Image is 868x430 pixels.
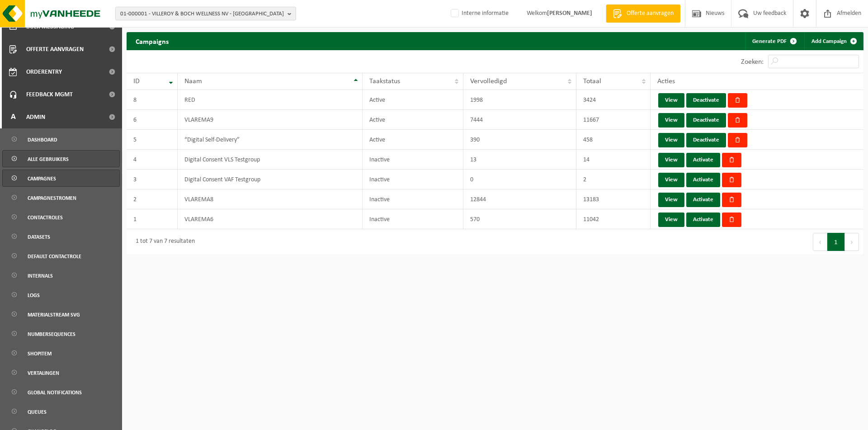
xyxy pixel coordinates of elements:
a: Add Campaign [804,32,863,50]
td: VLAREMA8 [178,189,363,209]
button: Next [845,233,859,251]
a: Numbersequences [2,325,120,342]
a: View [658,153,684,167]
a: Global notifications [2,383,120,401]
span: Totaal [583,78,601,85]
a: Vertalingen [2,364,120,381]
div: 1 tot 7 van 7 resultaten [131,234,195,250]
span: Vertalingen [28,364,59,382]
td: 13183 [576,189,651,209]
td: Inactive [363,170,463,189]
a: Contactroles [2,208,120,226]
span: Orderentry Goedkeuring [26,61,102,83]
a: View [658,173,684,187]
td: 13 [463,150,576,170]
td: 570 [463,209,576,229]
span: Campagnes [28,170,56,187]
a: Alle gebruikers [2,150,120,167]
td: Active [363,110,463,130]
td: 6 [127,110,178,130]
td: VLAREMA9 [178,110,363,130]
td: 14 [576,150,651,170]
a: Deactivate [686,133,726,147]
span: A [9,106,17,128]
td: Digital Consent VLS Testgroup [178,150,363,170]
span: Materialstream SVG [28,306,80,323]
span: Contactroles [28,209,63,226]
span: Datasets [28,228,50,246]
a: Campagnestromen [2,189,120,206]
td: Inactive [363,189,463,209]
a: Materialstream SVG [2,306,120,323]
a: Shopitem [2,345,120,362]
button: 1 [827,233,845,251]
td: Inactive [363,150,463,170]
label: Zoeken: [741,58,764,66]
a: Datasets [2,228,120,245]
td: “Digital Self-Delivery” [178,130,363,150]
a: Deactivate [686,113,726,128]
td: RED [178,90,363,110]
span: default contactrole [28,248,81,265]
a: Activate [686,153,720,167]
a: View [658,113,684,128]
td: 12844 [463,189,576,209]
span: Shopitem [28,345,52,362]
td: Digital Consent VAF Testgroup [178,170,363,189]
a: View [658,133,684,147]
button: Previous [813,233,827,251]
button: 01-000001 - VILLEROY & BOCH WELLNESS NV - [GEOGRAPHIC_DATA] [115,7,296,20]
td: Inactive [363,209,463,229]
span: Offerte aanvragen [26,38,84,61]
td: VLAREMA6 [178,209,363,229]
td: 3 [127,170,178,189]
h2: Campaigns [127,32,178,50]
td: 2 [576,170,651,189]
a: Activate [686,173,720,187]
td: 11667 [576,110,651,130]
span: Logs [28,287,40,304]
a: Activate [686,213,720,227]
td: 7444 [463,110,576,130]
a: Dashboard [2,131,120,148]
span: Naam [184,78,202,85]
td: 458 [576,130,651,150]
span: Taakstatus [369,78,400,85]
td: 5 [127,130,178,150]
strong: [PERSON_NAME] [547,10,592,17]
td: 390 [463,130,576,150]
span: Vervolledigd [470,78,507,85]
td: 3424 [576,90,651,110]
span: Feedback MGMT [26,83,73,106]
span: Alle gebruikers [28,151,69,168]
td: 0 [463,170,576,189]
span: Offerte aanvragen [624,9,676,18]
a: default contactrole [2,247,120,265]
span: Acties [657,78,675,85]
span: Internals [28,267,53,284]
label: Interne informatie [449,7,509,20]
td: 1 [127,209,178,229]
span: Dashboard [28,131,57,148]
a: Offerte aanvragen [606,5,680,23]
a: Queues [2,403,120,420]
td: 2 [127,189,178,209]
td: 1998 [463,90,576,110]
span: Admin [26,106,45,128]
a: Logs [2,286,120,303]
span: 01-000001 - VILLEROY & BOCH WELLNESS NV - [GEOGRAPHIC_DATA] [120,7,284,21]
span: Numbersequences [28,326,75,343]
td: 4 [127,150,178,170]
span: Queues [28,403,47,421]
a: Internals [2,267,120,284]
td: Active [363,130,463,150]
a: Deactivate [686,93,726,108]
a: Generate PDF [745,32,802,50]
a: Campagnes [2,170,120,187]
span: ID [133,78,140,85]
a: Activate [686,193,720,207]
span: Global notifications [28,384,82,401]
td: 8 [127,90,178,110]
a: View [658,193,684,207]
span: Campagnestromen [28,189,76,207]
